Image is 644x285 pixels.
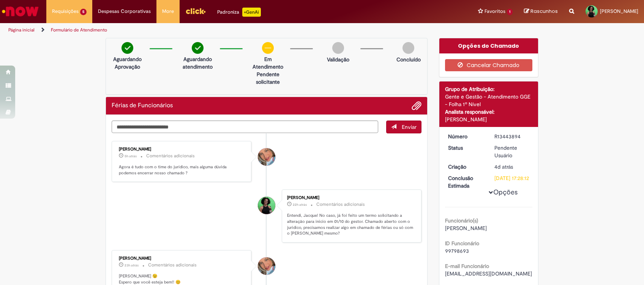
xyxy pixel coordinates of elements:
[1,4,40,19] img: ServiceNow
[125,154,137,158] time: 28/08/2025 07:48:46
[179,55,216,70] p: Aguardando atendimento
[402,42,414,54] img: img-circle-grey.png
[109,55,146,70] p: Aguardando Aprovação
[439,38,538,53] div: Opções do Chamado
[402,124,417,130] span: Enviar
[287,213,414,236] p: Entendi, Jacque! No caso, já foi feito um termo solicitando a alteração para inicio em 01/10 do g...
[494,163,530,171] div: 25/08/2025 11:49:17
[258,257,275,275] div: Jacqueline Andrade Galani
[112,102,173,109] h2: Férias de Funcionários Histórico de tíquete
[445,270,532,277] span: [EMAIL_ADDRESS][DOMAIN_NAME]
[112,121,378,133] textarea: Digite sua mensagem aqui...
[445,225,487,232] span: [PERSON_NAME]
[262,42,274,54] img: circle-minus.png
[146,153,195,159] small: Comentários adicionais
[445,263,489,269] b: E-mail Funcionário
[125,263,139,268] time: 27/08/2025 12:56:11
[412,101,421,111] button: Adicionar anexos
[249,70,286,86] p: Pendente solicitante
[530,8,558,15] span: Rascunhos
[445,93,533,108] div: Gente e Gestão - Atendimento GGE - Folha 1º Nível
[442,144,489,152] dt: Status
[442,163,489,171] dt: Criação
[396,56,421,63] p: Concluído
[185,5,206,17] img: click_logo_yellow_360x200.png
[242,8,261,17] p: +GenAi
[327,56,349,63] p: Validação
[98,8,151,15] span: Despesas Corporativas
[445,116,533,123] div: [PERSON_NAME]
[6,23,424,37] ul: Trilhas de página
[494,163,513,170] span: 4d atrás
[51,27,107,33] a: Formulário de Atendimento
[258,148,275,166] div: Jacqueline Andrade Galani
[445,240,479,247] b: ID Funcionário
[217,8,261,17] div: Padroniza
[258,197,275,214] div: Fernanda Gabriela De Oliveira Benedito
[148,262,197,268] small: Comentários adicionais
[442,174,489,189] dt: Conclusão Estimada
[445,217,478,224] b: Funcionário(s)
[494,174,530,182] div: [DATE] 17:28:12
[494,133,530,140] div: R13443894
[600,8,638,14] span: [PERSON_NAME]
[445,108,533,116] div: Analista responsável:
[122,42,133,54] img: check-circle-green.png
[293,202,307,207] time: 27/08/2025 14:35:03
[119,164,245,176] p: Agora é tudo com o time do jurídico, mais alguma dúvida podemos encerrar nosso chamado ?
[445,247,469,254] span: 99798693
[80,9,87,15] span: 5
[386,121,421,133] button: Enviar
[442,133,489,140] dt: Número
[445,59,533,71] button: Cancelar Chamado
[52,8,79,15] span: Requisições
[119,256,245,261] div: [PERSON_NAME]
[485,8,505,15] span: Favoritos
[445,85,533,93] div: Grupo de Atribuição:
[524,8,558,15] a: Rascunhos
[8,27,35,33] a: Página inicial
[162,8,174,15] span: More
[293,202,307,207] span: 22h atrás
[249,55,286,70] p: Em Atendimento
[316,201,365,208] small: Comentários adicionais
[494,163,513,170] time: 25/08/2025 10:49:17
[125,154,137,158] span: 5h atrás
[119,147,245,152] div: [PERSON_NAME]
[287,196,414,200] div: [PERSON_NAME]
[494,144,530,159] div: Pendente Usuário
[192,42,204,54] img: check-circle-green.png
[125,263,139,268] span: 23h atrás
[332,42,344,54] img: img-circle-grey.png
[507,9,513,15] span: 1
